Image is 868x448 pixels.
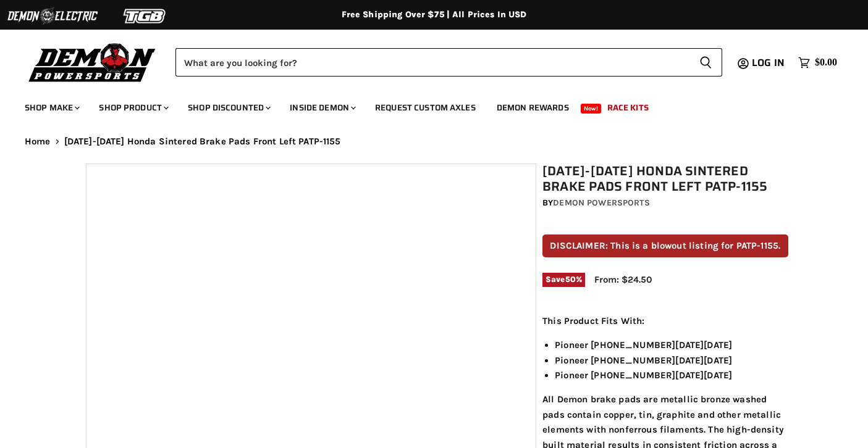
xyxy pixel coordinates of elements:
p: This Product Fits With: [542,313,788,328]
a: Shop Discounted [179,95,278,120]
a: Request Custom Axles [366,95,485,120]
li: Pioneer [PHONE_NUMBER][DATE][DATE] [555,338,788,352]
img: Demon Powersports [25,40,160,84]
a: Shop Make [15,95,87,120]
button: Search [689,48,722,77]
li: Pioneer [PHONE_NUMBER][DATE][DATE] [555,368,788,383]
input: Search [175,48,689,77]
img: Demon Electric Logo 2 [6,4,99,28]
a: Race Kits [598,95,658,120]
span: From: $24.50 [594,274,652,285]
span: [DATE]-[DATE] Honda Sintered Brake Pads Front Left PATP-1155 [64,136,341,147]
a: Shop Product [90,95,176,120]
span: 50 [565,275,576,284]
a: Demon Powersports [553,197,649,208]
a: $0.00 [792,54,843,72]
span: Log in [752,55,785,70]
form: Product [175,48,722,77]
a: Home [25,136,51,147]
a: Inside Demon [280,95,363,120]
div: by [542,196,788,210]
a: Log in [746,57,792,68]
ul: Main menu [15,90,834,120]
span: Save % [542,273,585,286]
p: DISCLAIMER: This is a blowout listing for PATP-1155. [542,234,788,257]
span: New! [581,104,602,114]
li: Pioneer [PHONE_NUMBER][DATE][DATE] [555,353,788,368]
img: TGB Logo 2 [99,4,192,28]
h1: [DATE]-[DATE] Honda Sintered Brake Pads Front Left PATP-1155 [542,164,788,194]
span: $0.00 [815,57,837,68]
a: Demon Rewards [487,95,578,120]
